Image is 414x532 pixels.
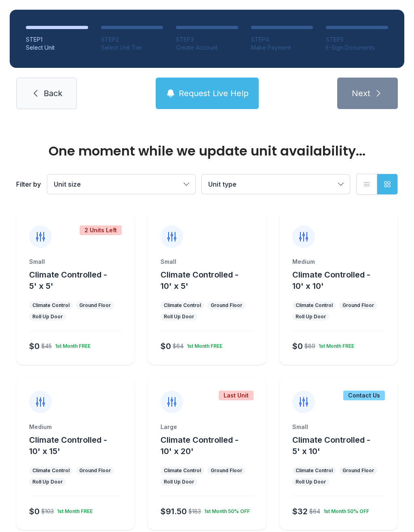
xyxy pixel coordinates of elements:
div: $91.50 [161,506,187,517]
div: Medium [292,258,385,266]
div: Filter by [16,179,41,189]
button: Climate Controlled - 5' x 5' [29,269,131,292]
div: 1st Month FREE [54,505,93,515]
div: Climate Control [296,302,333,309]
button: Climate Controlled - 10' x 15' [29,434,131,457]
div: Climate Control [296,467,333,474]
button: Climate Controlled - 10' x 5' [161,269,263,292]
div: Roll Up Door [164,479,194,485]
div: 1st Month FREE [315,340,354,349]
div: 1st Month 50% OFF [201,505,250,515]
button: Unit size [47,175,195,194]
div: One moment while we update unit availability... [16,145,398,158]
span: Request Live Help [179,88,249,99]
div: Contact Us [343,391,385,400]
div: Make Payment [251,44,313,52]
div: 1st Month FREE [184,340,222,349]
div: Climate Control [32,467,70,474]
div: $0 [161,341,171,352]
div: Roll Up Door [32,313,63,320]
div: $0 [29,341,40,352]
div: Create Account [176,44,238,52]
div: $0 [29,506,40,517]
span: Climate Controlled - 5' x 10' [292,435,370,456]
div: Roll Up Door [32,479,63,485]
div: STEP 5 [326,36,388,44]
div: Climate Control [164,302,201,309]
div: Roll Up Door [296,313,326,320]
span: Unit size [54,180,81,188]
div: Ground Floor [79,467,111,474]
div: 1st Month FREE [52,340,91,349]
button: Climate Controlled - 10' x 10' [292,269,395,292]
div: $45 [41,342,52,350]
div: Ground Floor [342,302,374,309]
div: $183 [188,507,201,515]
div: STEP 4 [251,36,313,44]
div: $103 [41,507,54,515]
div: Climate Control [164,467,201,474]
div: Climate Control [32,302,70,309]
span: Climate Controlled - 10' x 5' [161,270,239,291]
span: Climate Controlled - 10' x 20' [161,435,239,456]
button: Unit type [202,175,350,194]
div: $64 [173,342,184,350]
div: Ground Floor [211,302,242,309]
div: $0 [292,341,303,352]
span: Climate Controlled - 5' x 5' [29,270,107,291]
div: Last Unit [219,391,253,400]
div: STEP 1 [26,36,88,44]
div: Medium [29,423,122,431]
div: Small [29,258,122,266]
span: Unit type [208,180,237,188]
div: $32 [292,506,308,517]
div: E-Sign Documents [326,44,388,52]
div: 1st Month 50% OFF [320,505,369,515]
div: Small [292,423,385,431]
span: Next [352,88,370,99]
span: Back [44,88,62,99]
div: Ground Floor [79,302,111,309]
span: Climate Controlled - 10' x 10' [292,270,370,291]
div: Select Unit [26,44,88,52]
div: Roll Up Door [296,479,326,485]
div: Small [161,258,253,266]
div: Ground Floor [342,467,374,474]
button: Climate Controlled - 10' x 20' [161,434,263,457]
div: 2 Units Left [80,225,122,235]
div: $64 [309,507,320,515]
div: Select Unit Tier [101,44,163,52]
span: Climate Controlled - 10' x 15' [29,435,107,456]
button: Climate Controlled - 5' x 10' [292,434,395,457]
div: $89 [304,342,315,350]
div: STEP 3 [176,36,238,44]
div: Ground Floor [211,467,242,474]
div: Roll Up Door [164,313,194,320]
div: Large [161,423,253,431]
div: STEP 2 [101,36,163,44]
